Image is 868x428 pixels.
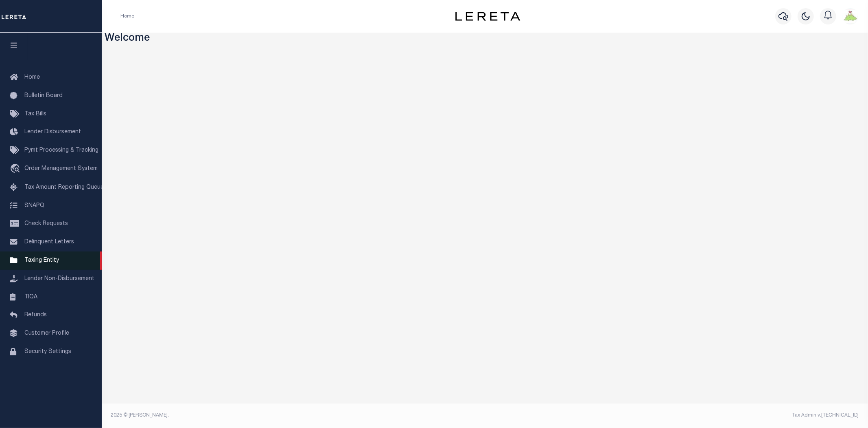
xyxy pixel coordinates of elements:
h3: Welcome [105,33,865,45]
div: 2025 © [PERSON_NAME]. [105,412,485,419]
img: logo-dark.svg [455,12,520,21]
span: Lender Disbursement [24,129,81,135]
span: Taxing Entity [24,258,59,263]
span: Bulletin Board [24,93,63,99]
span: Customer Profile [24,331,69,336]
span: Home [24,75,40,80]
span: Refunds [24,312,47,318]
span: Tax Bills [24,111,46,117]
div: Tax Admin v.[TECHNICAL_ID] [491,412,859,419]
span: Tax Amount Reporting Queue [24,185,104,190]
span: Pymt Processing & Tracking [24,148,98,153]
span: TIQA [24,294,37,300]
span: SNAPQ [24,203,44,208]
span: Order Management System [24,166,98,172]
span: Security Settings [24,349,71,355]
span: Lender Non-Disbursement [24,276,94,282]
li: Home [120,13,134,20]
span: Delinquent Letters [24,239,74,245]
span: Check Requests [24,221,68,227]
i: travel_explore [10,164,23,174]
